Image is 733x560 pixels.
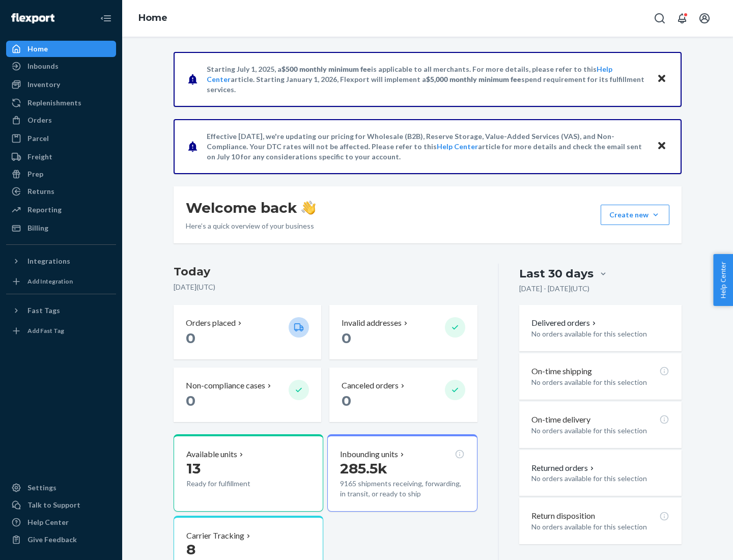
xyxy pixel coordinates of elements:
[27,152,52,162] div: Freight
[207,64,647,95] p: Starting July 1, 2025, a is applicable to all merchants. For more details, please refer to this a...
[601,205,669,225] button: Create new
[6,480,116,496] a: Settings
[6,302,116,319] button: Fast Tags
[342,380,399,391] p: Canceled orders
[186,317,236,329] p: Orders placed
[6,183,116,200] a: Returns
[329,305,477,359] button: Invalid addresses 0
[27,133,49,144] div: Parcel
[174,264,477,280] h3: Today
[6,497,116,513] button: Talk to Support
[531,426,669,436] p: No orders available for this selection
[281,65,371,73] span: $500 monthly minimum fee
[531,414,590,426] p: On-time delivery
[531,462,596,474] button: Returned orders
[655,72,668,87] button: Close
[694,8,715,29] button: Open account menu
[186,221,316,231] p: Here’s a quick overview of your business
[301,201,316,215] img: hand-wave emoji
[186,380,265,391] p: Non-compliance cases
[6,323,116,339] a: Add Fast Tag
[186,199,316,217] h1: Welcome back
[27,115,52,125] div: Orders
[186,449,237,460] p: Available units
[27,256,70,266] div: Integrations
[186,460,201,477] span: 13
[27,483,57,493] div: Settings
[130,4,176,33] ol: breadcrumbs
[186,392,195,409] span: 0
[519,284,589,294] p: [DATE] - [DATE] ( UTC )
[96,8,116,29] button: Close Navigation
[342,392,351,409] span: 0
[531,473,669,484] p: No orders available for this selection
[426,75,521,83] span: $5,000 monthly minimum fee
[27,205,62,215] div: Reporting
[27,277,73,286] div: Add Integration
[27,305,60,316] div: Fast Tags
[437,142,478,151] a: Help Center
[713,254,733,306] button: Help Center
[342,317,402,329] p: Invalid addresses
[6,273,116,290] a: Add Integration
[6,41,116,57] a: Home
[27,517,69,527] div: Help Center
[655,139,668,154] button: Close
[340,460,387,477] span: 285.5k
[27,223,48,233] div: Billing
[6,58,116,74] a: Inbounds
[186,329,195,347] span: 0
[6,112,116,128] a: Orders
[6,531,116,548] button: Give Feedback
[27,326,64,335] div: Add Fast Tag
[6,130,116,147] a: Parcel
[37,7,58,16] span: Chat
[174,282,477,292] p: [DATE] ( UTC )
[27,535,77,545] div: Give Feedback
[531,329,669,339] p: No orders available for this selection
[519,266,594,282] div: Last 30 days
[6,253,116,269] button: Integrations
[27,169,43,179] div: Prep
[27,500,80,510] div: Talk to Support
[340,449,398,460] p: Inbounding units
[329,368,477,422] button: Canceled orders 0
[27,61,59,71] div: Inbounds
[27,98,81,108] div: Replenishments
[174,368,321,422] button: Non-compliance cases 0
[531,366,592,377] p: On-time shipping
[6,514,116,530] a: Help Center
[340,479,464,499] p: 9165 shipments receiving, forwarding, in transit, or ready to ship
[6,202,116,218] a: Reporting
[531,377,669,387] p: No orders available for this selection
[531,510,595,522] p: Return disposition
[6,95,116,111] a: Replenishments
[11,13,54,23] img: Flexport logo
[207,131,647,162] p: Effective [DATE], we're updating our pricing for Wholesale (B2B), Reserve Storage, Value-Added Se...
[6,76,116,93] a: Inventory
[650,8,670,29] button: Open Search Box
[27,79,60,90] div: Inventory
[6,166,116,182] a: Prep
[186,530,244,542] p: Carrier Tracking
[342,329,351,347] span: 0
[531,522,669,532] p: No orders available for this selection
[6,149,116,165] a: Freight
[174,305,321,359] button: Orders placed 0
[27,186,54,197] div: Returns
[6,220,116,236] a: Billing
[672,8,692,29] button: Open notifications
[27,44,48,54] div: Home
[186,541,195,558] span: 8
[531,317,598,329] button: Delivered orders
[186,479,280,489] p: Ready for fulfillment
[327,434,477,512] button: Inbounding units285.5k9165 shipments receiving, forwarding, in transit, or ready to ship
[174,434,323,512] button: Available units13Ready for fulfillment
[138,12,167,23] a: Home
